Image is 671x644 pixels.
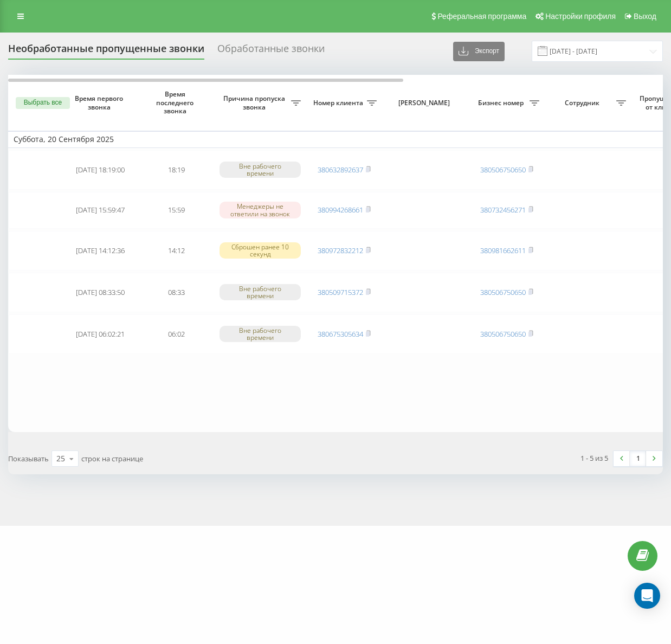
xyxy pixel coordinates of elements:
span: Бизнес номер [474,99,530,107]
a: 380972832212 [318,246,363,255]
td: [DATE] 18:19:00 [62,150,138,190]
span: Сотрудник [550,99,616,107]
div: Сброшен ранее 10 секунд [220,242,301,259]
span: Настройки профиля [545,12,616,21]
td: [DATE] 06:02:21 [62,314,138,354]
a: 380506750650 [480,165,526,175]
a: 380509715372 [318,287,363,297]
td: 18:19 [138,150,214,190]
span: Показывать [8,454,49,463]
button: Выбрать все [16,97,70,109]
div: Вне рабочего времени [220,284,301,300]
a: 380506750650 [480,329,526,339]
span: строк на странице [81,454,143,463]
td: [DATE] 08:33:50 [62,273,138,312]
div: Необработанные пропущенные звонки [8,43,204,60]
div: Обработанные звонки [217,43,325,60]
span: Выход [634,12,656,21]
div: 25 [56,453,65,464]
div: Open Intercom Messenger [634,583,660,609]
div: Менеджеры не ответили на звонок [220,202,301,218]
td: 14:12 [138,231,214,271]
span: Реферальная программа [437,12,526,21]
div: 1 - 5 из 5 [580,453,608,463]
span: Время последнего звонка [147,90,205,115]
span: Номер клиента [312,99,367,107]
span: Причина пропуска звонка [220,94,291,111]
a: 380981662611 [480,246,526,255]
a: 380994268661 [318,205,363,215]
td: [DATE] 15:59:47 [62,192,138,229]
span: Время первого звонка [71,94,130,111]
div: Вне рабочего времени [220,326,301,342]
a: 380632892637 [318,165,363,175]
td: 08:33 [138,273,214,312]
a: 1 [630,451,646,466]
span: [PERSON_NAME] [391,99,460,107]
td: 15:59 [138,192,214,229]
a: 380675305634 [318,329,363,339]
button: Экспорт [453,42,505,61]
a: 380506750650 [480,287,526,297]
a: 380732456271 [480,205,526,215]
div: Вне рабочего времени [220,162,301,178]
td: 06:02 [138,314,214,354]
td: [DATE] 14:12:36 [62,231,138,271]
